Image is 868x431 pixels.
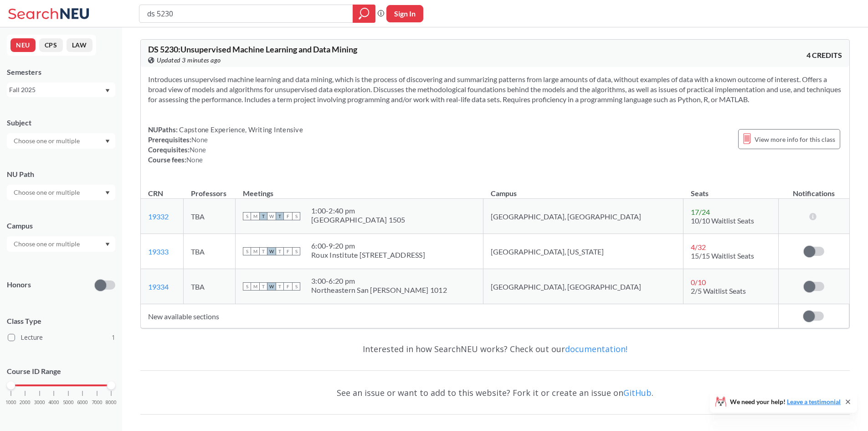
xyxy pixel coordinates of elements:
span: 1 [112,332,115,343]
svg: Dropdown arrow [105,140,110,143]
span: Capstone Experience, Writing Intensive [178,125,303,134]
span: F [284,282,292,291]
th: Campus [483,179,683,199]
input: Class, professor, course number, "phrase" [146,6,346,21]
span: T [259,247,267,255]
div: NUPaths: Prerequisites: Corequisites: Course fees: [148,125,303,165]
span: M [251,247,259,255]
span: None [190,145,206,154]
span: S [243,282,251,291]
input: Choose one or multiple [9,135,86,146]
input: Choose one or multiple [9,239,86,249]
span: S [292,247,300,255]
div: 1:00 - 2:40 pm [311,206,406,215]
span: 4 / 32 [691,243,706,251]
span: 4000 [48,400,59,405]
input: Choose one or multiple [9,187,86,198]
span: W [267,282,276,291]
span: S [292,282,300,291]
span: 5000 [63,400,74,405]
span: 3000 [34,400,45,405]
button: CPS [39,38,63,52]
span: 0 / 10 [691,278,706,286]
div: Dropdown arrow [7,185,115,200]
a: 19333 [148,247,169,256]
span: W [267,212,276,220]
span: 1000 [5,400,16,405]
div: [GEOGRAPHIC_DATA] 1505 [311,215,406,224]
span: DS 5230 : Unsupervised Machine Learning and Data Mining [148,44,357,54]
div: 3:00 - 6:20 pm [311,276,447,286]
button: LAW [67,38,92,52]
svg: Dropdown arrow [105,191,110,195]
span: None [186,156,203,164]
span: F [284,247,292,255]
div: magnifying glass [353,5,375,23]
p: Course ID Range [7,366,115,377]
div: NU Path [7,169,115,179]
td: [GEOGRAPHIC_DATA], [US_STATE] [483,234,683,269]
span: Updated 3 minutes ago [157,55,221,65]
span: M [251,212,259,220]
span: 4 CREDITS [806,50,842,60]
span: 17 / 24 [691,208,710,216]
p: Honors [7,280,31,290]
a: GitHub [623,387,652,398]
div: Fall 2025Dropdown arrow [7,83,115,97]
span: 7000 [92,400,103,405]
span: F [284,212,292,220]
svg: Dropdown arrow [105,89,110,93]
span: 2000 [20,400,31,405]
span: S [292,212,300,220]
th: Seats [683,179,778,199]
div: Roux Institute [STREET_ADDRESS] [311,250,425,260]
a: Leave a testimonial [787,398,841,405]
div: Dropdown arrow [7,133,115,149]
div: See an issue or want to add to this website? Fork it or create an issue on . [140,379,850,406]
div: Subject [7,118,115,128]
section: Introduces unsupervised machine learning and data mining, which is the process of discovering and... [148,74,842,104]
span: T [259,282,267,291]
span: T [276,247,284,255]
a: 19332 [148,212,169,221]
div: Interested in how SearchNEU works? Check out our [140,336,850,362]
span: T [259,212,267,220]
div: Northeastern San [PERSON_NAME] 1012 [311,286,447,295]
span: 8000 [106,400,117,405]
span: 10/10 Waitlist Seats [691,216,754,225]
span: S [243,247,251,255]
div: Fall 2025 [9,85,104,95]
span: 6000 [77,400,88,405]
span: We need your help! [730,399,841,405]
a: 19334 [148,282,169,291]
span: W [267,247,276,255]
td: TBA [184,269,236,304]
svg: Dropdown arrow [105,243,110,246]
td: TBA [184,199,236,234]
th: Meetings [236,179,483,199]
button: Sign In [386,5,423,22]
span: 15/15 Waitlist Seats [691,251,754,260]
span: M [251,282,259,291]
div: Campus [7,221,115,231]
span: None [191,135,208,144]
a: documentation! [565,343,627,354]
th: Professors [184,179,236,199]
span: View more info for this class [755,134,835,145]
div: 6:00 - 9:20 pm [311,241,425,250]
span: T [276,282,284,291]
span: Class Type [7,316,115,326]
svg: magnifying glass [359,7,370,20]
td: [GEOGRAPHIC_DATA], [GEOGRAPHIC_DATA] [483,199,683,234]
div: Semesters [7,67,115,77]
button: NEU [10,38,36,52]
td: TBA [184,234,236,269]
label: Lecture [8,332,115,343]
th: Notifications [778,179,849,199]
td: [GEOGRAPHIC_DATA], [GEOGRAPHIC_DATA] [483,269,683,304]
div: Dropdown arrow [7,236,115,252]
span: S [243,212,251,220]
td: New available sections [141,304,778,328]
div: CRN [148,188,163,198]
span: 2/5 Waitlist Seats [691,286,746,295]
